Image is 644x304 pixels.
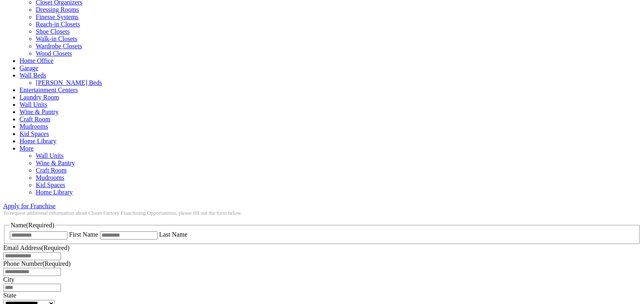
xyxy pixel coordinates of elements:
[3,260,71,267] label: Phone Number
[20,86,78,93] a: Entertainment Centers
[42,260,70,267] span: (Required)
[36,21,80,28] a: Reach-in Closets
[36,160,75,166] a: Wine & Pantry
[20,57,54,64] a: Home Office
[159,231,188,238] label: Last Name
[36,167,67,174] a: Craft Room
[36,174,64,181] a: Mudrooms
[3,210,641,216] p: To request additional information about Closet Factory Franchising Opportunities, please fill out...
[36,152,63,159] a: Wall Units
[3,203,56,209] a: Apply for Franchise
[10,222,55,229] legend: Name
[36,6,79,13] a: Dressing Rooms
[20,108,59,115] a: Wine & Pantry
[3,292,16,299] label: State
[36,50,72,57] a: Wood Closets
[36,79,102,86] a: [PERSON_NAME] Beds
[20,72,46,79] a: Wall Beds
[41,244,69,251] span: (Required)
[69,231,98,238] label: First Name
[36,35,77,42] a: Walk-in Closets
[20,123,48,130] a: Mudrooms
[36,28,69,35] a: Shoe Closets
[3,276,15,283] label: City
[20,145,34,152] a: More menu text will display only on big screen
[26,222,54,229] span: (Required)
[20,130,49,137] a: Kid Spaces
[36,13,78,20] a: Finesse Systems
[20,138,56,144] a: Home Library
[36,43,82,50] a: Wardrobe Closets
[3,244,69,251] label: Email Address
[20,94,59,101] a: Laundry Room
[20,116,50,123] a: Craft Room
[36,189,73,196] a: Home Library
[20,101,47,108] a: Wall Units
[36,181,65,188] a: Kid Spaces
[20,65,38,71] a: Garage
